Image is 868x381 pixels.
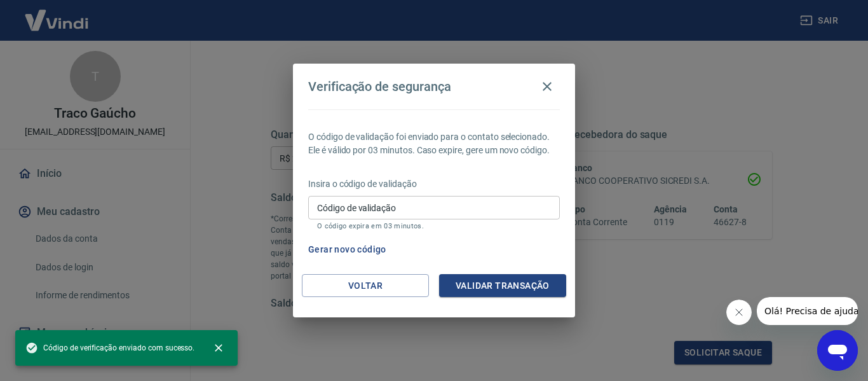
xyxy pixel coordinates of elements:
[25,342,194,354] span: Código de verificação enviado com sucesso.
[308,177,560,191] p: Insira o código de validação
[726,300,752,325] iframe: Fechar mensagem
[317,222,551,230] p: O código expira em 03 minutos.
[308,79,451,94] h4: Verificação de segurança
[817,330,858,371] iframe: Botão para abrir a janela de mensagens
[308,130,560,157] p: O código de validação foi enviado para o contato selecionado. Ele é válido por 03 minutos. Caso e...
[302,274,429,298] button: Voltar
[303,238,391,261] button: Gerar novo código
[8,9,107,19] span: Olá! Precisa de ajuda?
[439,274,566,298] button: Validar transação
[757,297,858,325] iframe: Mensagem da empresa
[205,334,233,362] button: close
